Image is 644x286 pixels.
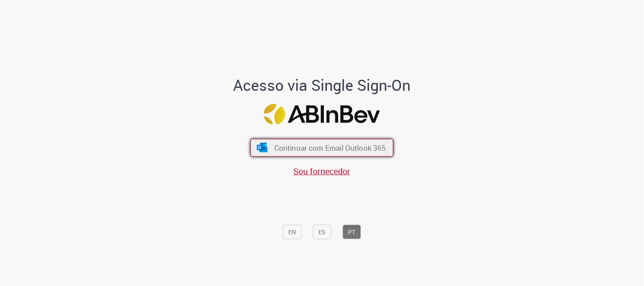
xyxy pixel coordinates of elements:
[250,139,394,157] button: ícone Azure/Microsoft 360 Continuar com Email Outlook 365
[264,104,380,124] img: Logo ABInBev
[313,225,332,239] button: ES
[294,165,351,177] a: Sou fornecedor
[343,225,361,239] button: PT
[283,225,302,239] button: EN
[256,143,268,152] img: ícone Azure/Microsoft 360
[274,143,386,153] span: Continuar com Email Outlook 365
[204,77,440,94] h1: Acesso via Single Sign-On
